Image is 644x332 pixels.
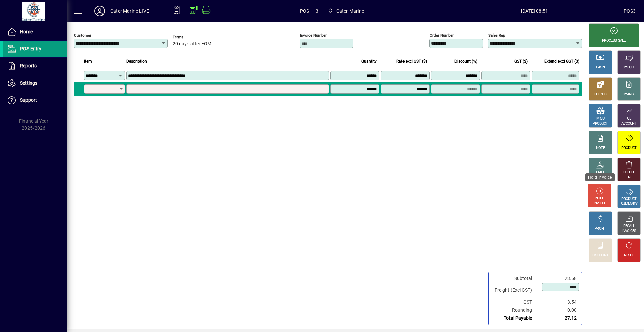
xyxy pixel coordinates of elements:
[300,6,309,16] span: POS
[593,201,606,206] div: INVOICE
[596,116,604,121] div: MISC
[621,146,636,151] div: PRODUCT
[621,197,636,202] div: PRODUCT
[602,38,626,43] div: PROCESS SALE
[627,116,631,121] div: GL
[539,298,579,306] td: 3.54
[491,282,539,298] td: Freight (Excl GST)
[491,275,539,282] td: Subtotal
[621,202,637,207] div: SUMMARY
[623,170,635,175] div: DELETE
[539,275,579,282] td: 23.58
[20,97,37,103] span: Support
[539,314,579,322] td: 27.12
[594,92,607,97] div: EFTPOS
[89,5,110,17] button: Profile
[544,58,579,65] span: Extend excl GST ($)
[621,121,637,126] div: ACCOUNT
[595,196,604,201] div: HOLD
[585,173,615,181] div: Hold Invoice
[74,33,91,38] mat-label: Customer
[20,46,41,51] span: POS Entry
[624,6,636,16] div: POS3
[624,253,634,258] div: RESET
[3,23,67,40] a: Home
[491,306,539,314] td: Rounding
[596,65,605,70] div: CASH
[491,314,539,322] td: Total Payable
[396,58,427,65] span: Rate excl GST ($)
[316,6,318,16] span: 3
[173,35,213,39] span: Terms
[626,175,632,180] div: LINE
[623,65,635,70] div: CHEQUE
[110,6,149,16] div: Cater Marine LIVE
[592,253,608,258] div: DISCOUNT
[20,63,37,68] span: Reports
[361,58,377,65] span: Quantity
[514,58,528,65] span: GST ($)
[623,224,635,229] div: RECALL
[3,58,67,75] a: Reports
[84,58,92,65] span: Item
[3,92,67,109] a: Support
[595,226,606,231] div: PROFIT
[596,146,605,151] div: NOTE
[325,5,367,17] span: Cater Marine
[20,29,33,34] span: Home
[539,306,579,314] td: 0.00
[336,6,364,16] span: Cater Marine
[20,80,37,86] span: Settings
[593,121,608,126] div: PRODUCT
[173,41,211,47] span: 20 days after EOM
[445,6,624,16] span: [DATE] 08:51
[454,58,477,65] span: Discount (%)
[623,92,636,97] div: CHARGE
[3,75,67,92] a: Settings
[126,58,147,65] span: Description
[596,170,605,175] div: PRICE
[488,33,505,38] mat-label: Sales rep
[622,229,636,234] div: INVOICES
[430,33,454,38] mat-label: Order number
[491,298,539,306] td: GST
[300,33,327,38] mat-label: Invoice number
